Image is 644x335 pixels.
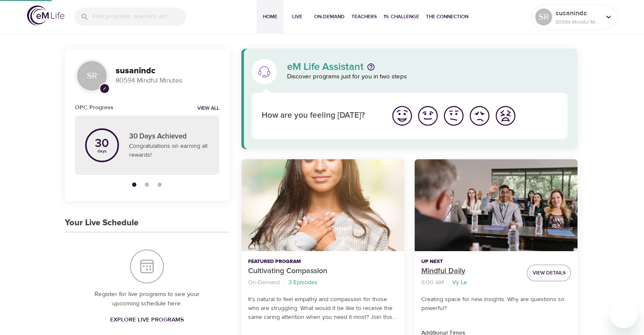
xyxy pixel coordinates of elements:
p: 30 [95,138,109,150]
p: Discover programs just for you in two steps [287,72,568,82]
p: Mindful Daily [421,266,520,277]
p: Creating space for new insights: Why are questions so powerful? [421,295,571,313]
input: Find programs, teachers, etc... [92,8,186,26]
li: · [447,277,449,288]
span: The Connection [426,12,468,21]
span: 1% Challenge [384,12,419,21]
button: Mindful Daily [415,159,578,251]
p: days [95,150,109,153]
button: Cultivating Compassion [241,159,404,251]
a: Explore Live Programs [107,312,187,328]
button: View Details [527,265,571,281]
p: Register for live programs to see your upcoming schedule here. [82,290,213,309]
div: SR [535,8,552,25]
p: 80594 Mindful Minutes [116,76,219,86]
span: Teachers [351,12,377,21]
span: Home [260,12,280,21]
nav: breadcrumb [248,277,398,288]
h3: susanindc [116,66,219,76]
img: great [390,104,414,127]
p: Cultivating Compassion [248,266,398,277]
span: On-Demand [314,12,345,21]
img: logo [27,6,64,25]
nav: breadcrumb [421,277,520,288]
button: I'm feeling worst [492,103,518,129]
p: On-Demand [248,278,280,287]
img: ok [442,104,465,127]
p: Vy Le [452,278,467,287]
img: eM Life Assistant [257,65,271,78]
span: Explore Live Programs [110,315,184,325]
img: good [416,104,439,127]
p: susanindc [556,8,600,18]
h6: OPC Progress [75,103,113,112]
img: worst [494,104,517,127]
a: View all notifications [197,105,219,112]
button: I'm feeling great [389,103,415,129]
p: 30 Days Achieved [129,131,209,142]
h3: Your Live Schedule [65,218,138,228]
button: I'm feeling bad [467,103,492,129]
button: I'm feeling good [415,103,441,129]
p: How are you feeling [DATE]? [262,110,379,122]
button: I'm feeling ok [441,103,467,129]
li: · [283,277,285,288]
span: View Details [532,269,565,277]
p: 8:00 AM [421,278,444,287]
iframe: Button to launch messaging window [610,301,637,328]
p: Featured Program [248,258,398,266]
p: It’s natural to feel empathy and compassion for those who are struggling. What would it be like t... [248,295,398,322]
p: eM Life Assistant [287,62,364,72]
div: SR [75,59,109,93]
img: Your Live Schedule [130,249,164,283]
p: Congratulations on earning all rewards! [129,142,209,160]
p: 80594 Mindful Minutes [556,18,600,26]
span: Live [287,12,307,21]
img: bad [468,104,491,127]
p: 3 Episodes [288,278,318,287]
p: Up Next [421,258,520,266]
